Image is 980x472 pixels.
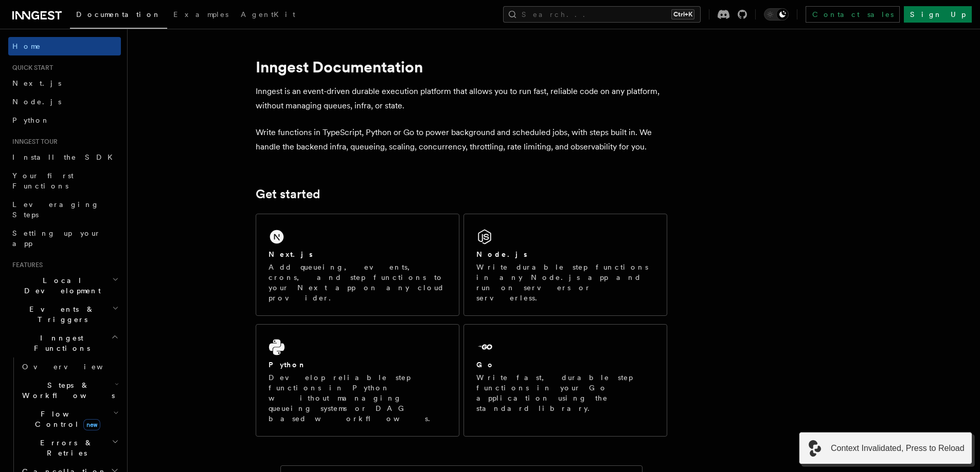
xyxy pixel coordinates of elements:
[8,275,112,296] span: Local Development
[8,195,121,224] a: Leveraging Steps
[476,372,654,413] p: Write fast, durable step functions in your Go application using the standard library.
[8,304,112,325] span: Events & Triggers
[235,3,301,28] a: AgentKit
[241,10,295,18] span: AgentKit
[269,262,447,303] p: Add queueing, events, crons, and step functions to your Next app on any cloud provider.
[256,58,667,76] h1: Inngest Documentation
[12,79,61,87] span: Next.js
[831,442,965,455] span: Context Invalidated, Press to Reload
[8,37,121,55] a: Home
[8,166,121,195] a: Your first Functions
[18,433,121,462] button: Errors & Retries
[12,200,99,219] span: Leveraging Steps
[12,172,74,190] span: Your first Functions
[12,41,41,51] span: Home
[464,214,667,316] a: Node.jsWrite durable step functions in any Node.js app and run on servers or serverless.
[269,372,447,424] p: Develop reliable step functions in Python without managing queueing systems or DAG based workflows.
[12,116,50,124] span: Python
[12,229,101,248] span: Setting up your app
[18,380,115,401] span: Steps & Workflows
[18,438,112,458] span: Errors & Retries
[256,125,667,154] p: Write functions in TypeScript, Python or Go to power background and scheduled jobs, with steps bu...
[167,3,235,28] a: Examples
[269,249,313,259] h2: Next.js
[8,329,121,357] button: Inngest Functions
[8,64,53,72] span: Quick start
[476,249,527,259] h2: Node.js
[8,261,43,269] span: Features
[764,8,789,21] button: Toggle dark mode
[8,111,121,129] a: Python
[18,376,121,405] button: Steps & Workflows
[904,6,972,23] a: Sign Up
[22,363,128,371] span: Overview
[83,419,100,430] span: new
[18,409,113,429] span: Flow Control
[173,10,228,18] span: Examples
[476,262,654,303] p: Write durable step functions in any Node.js app and run on servers or serverless.
[269,360,307,370] h2: Python
[70,3,167,29] a: Documentation
[806,6,900,23] a: Contact sales
[476,360,495,370] h2: Go
[18,405,121,433] button: Flow Controlnew
[671,9,694,20] kbd: Ctrl+K
[8,148,121,166] a: Install the SDK
[8,333,111,353] span: Inngest Functions
[464,324,667,437] a: GoWrite fast, durable step functions in your Go application using the standard library.
[8,92,121,111] a: Node.js
[503,6,701,23] button: Search...Ctrl+K
[8,224,121,253] a: Setting up your app
[8,74,121,92] a: Next.js
[256,214,459,316] a: Next.jsAdd queueing, events, crons, and step functions to your Next app on any cloud provider.
[8,300,121,329] button: Events & Triggers
[256,324,459,437] a: PythonDevelop reliable step functions in Python without managing queueing systems or DAG based wo...
[8,138,58,146] span: Inngest tour
[8,271,121,300] button: Local Development
[76,10,161,18] span: Documentation
[256,84,667,113] p: Inngest is an event-driven durable execution platform that allows you to run fast, reliable code ...
[18,357,121,376] a: Overview
[256,187,320,201] a: Get started
[12,98,61,106] span: Node.js
[12,153,119,161] span: Install the SDK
